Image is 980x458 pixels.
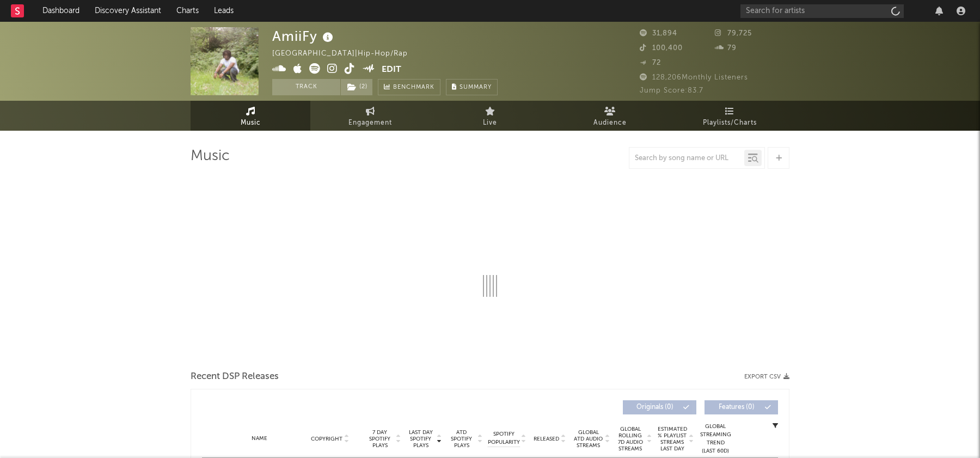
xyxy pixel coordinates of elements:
a: Audience [550,101,670,131]
span: Live [483,117,497,130]
span: Originals ( 0 ) [630,404,680,411]
span: ( 2 ) [340,79,373,95]
span: Benchmark [393,81,434,94]
span: 79 [715,45,737,52]
div: Global Streaming Trend (Last 60D) [699,423,732,455]
button: Export CSV [744,374,789,380]
span: 79,725 [715,30,752,37]
span: 100,400 [640,45,683,52]
span: 7 Day Spotify Plays [365,429,394,449]
span: Last Day Spotify Plays [406,429,435,449]
span: Global ATD Audio Streams [573,429,603,449]
span: Playlists/Charts [703,117,757,130]
button: Originals(0) [623,400,696,414]
span: Music [241,117,261,130]
button: Summary [446,79,498,95]
button: Track [272,79,340,95]
a: Engagement [310,101,430,131]
span: Audience [593,117,627,130]
span: Recent DSP Releases [191,370,279,383]
button: Features(0) [705,400,778,414]
span: Estimated % Playlist Streams Last Day [657,426,687,452]
input: Search for artists [740,4,904,18]
span: Global Rolling 7D Audio Streams [615,426,645,452]
div: Name [224,435,295,443]
span: Copyright [311,436,342,442]
button: (2) [341,79,372,95]
span: Spotify Popularity [488,430,520,447]
input: Search by song name or URL [629,154,744,163]
span: Features ( 0 ) [712,404,762,411]
span: ATD Spotify Plays [447,429,476,449]
span: Engagement [348,117,392,130]
a: Playlists/Charts [670,101,789,131]
span: Summary [460,84,492,90]
span: Released [534,436,559,442]
a: Benchmark [378,79,440,95]
a: Live [430,101,550,131]
span: 72 [640,59,661,66]
button: Edit [382,63,401,77]
div: AmiiFy [272,27,336,45]
div: [GEOGRAPHIC_DATA] | Hip-Hop/Rap [272,47,420,60]
span: Jump Score: 83.7 [640,87,703,94]
a: Music [191,101,310,131]
span: 128,206 Monthly Listeners [640,74,748,81]
span: 31,894 [640,30,677,37]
